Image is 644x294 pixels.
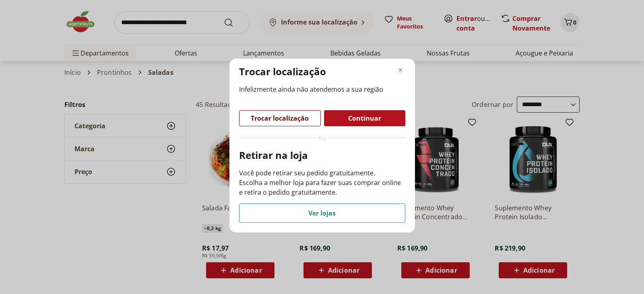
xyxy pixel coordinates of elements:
p: Retirar na loja [239,149,405,162]
p: Você pode retirar seu pedido gratuitamente. Escolha a melhor loja para fazer suas comprar online ... [239,168,405,197]
span: Ver lojas [308,210,336,216]
button: Fechar modal de regionalização [396,65,405,75]
span: Infelizmente ainda não atendemos a sua região [239,84,405,94]
span: Continuar [348,115,381,121]
p: Trocar localização [239,65,326,78]
div: Modal de regionalização [229,59,415,232]
button: Ver lojas [239,204,405,223]
span: Trocar localização [251,115,309,121]
button: Continuar [324,110,405,126]
span: ou [318,133,326,142]
button: Trocar localização [239,110,321,126]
